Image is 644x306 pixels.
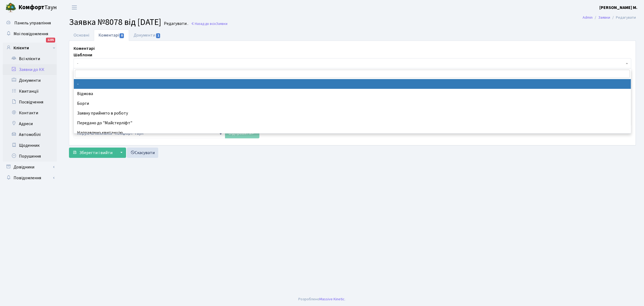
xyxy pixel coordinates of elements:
[299,296,346,302] div: Розроблено .
[3,151,57,162] a: Порушення
[3,18,57,28] a: Панель управління
[69,30,94,41] a: Основні
[3,172,57,183] a: Повідомлення
[3,108,57,118] a: Контакти
[68,3,81,12] button: Переключити навігацію
[74,79,631,89] li: -
[191,21,227,26] a: Назад до всіхЗаявки
[3,75,57,86] a: Документи
[599,5,638,11] b: [PERSON_NAME] М.
[3,118,57,129] a: Адреси
[3,97,57,108] a: Посвідчення
[216,21,227,26] span: Заявки
[14,31,48,37] span: Мої повідомлення
[3,43,57,53] a: Клієнти
[74,89,631,99] li: Відмова
[156,33,160,38] span: 1
[74,52,92,58] label: Шаблони
[127,148,158,158] a: Скасувати
[129,30,165,41] a: Документи
[163,21,188,26] small: Редагувати .
[74,58,631,69] span: -
[74,99,631,108] li: Борги
[598,15,610,20] a: Заявки
[4,4,553,10] body: Rich Text Area. Press ALT-0 for help.
[18,3,44,12] b: Комфорт
[574,12,644,23] nav: breadcrumb
[18,3,57,12] span: Таун
[46,38,55,43] div: 1235
[599,4,638,11] a: [PERSON_NAME] М.
[69,16,161,28] span: Заявка №8078 від [DATE]
[3,140,57,151] a: Щоденник
[3,64,57,75] a: Заявки до КК
[77,61,625,66] span: -
[74,128,631,138] li: Направлено квитанцію
[3,53,57,64] a: Всі клієнти
[610,15,636,21] li: Редагувати
[94,30,129,41] a: Коментарі
[3,28,57,39] a: Мої повідомлення1235
[74,108,631,118] li: Заявку прийнято в роботу
[74,45,95,52] label: Коментарі
[69,148,116,158] button: Зберегти і вийти
[79,150,113,156] span: Зберегти і вийти
[3,86,57,97] a: Квитанції
[5,2,16,13] img: logo.png
[120,33,124,38] span: 0
[74,118,631,128] li: Передано до "Майстерліфт"
[320,296,345,302] a: Massive Kinetic
[3,162,57,172] a: Довідники
[583,15,593,20] a: Admin
[14,20,51,26] span: Панель управління
[3,129,57,140] a: Автомобілі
